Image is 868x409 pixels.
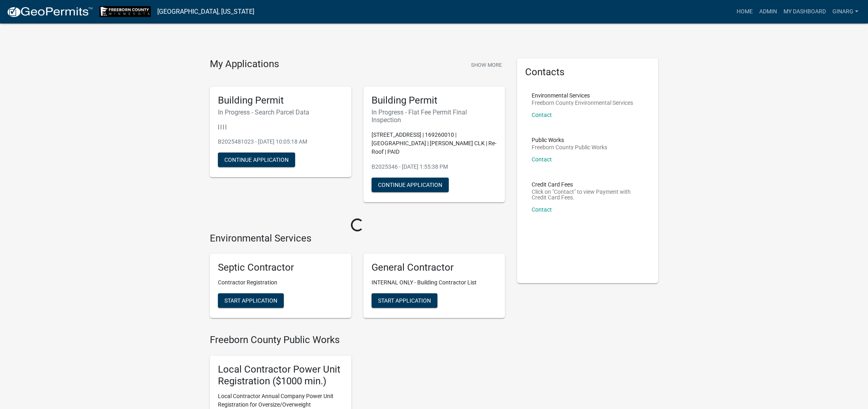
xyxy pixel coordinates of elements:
p: Public Works [532,137,607,143]
button: Continue Application [218,153,295,167]
button: Start Application [372,293,437,308]
p: [STREET_ADDRESS] | 169260010 | [GEOGRAPHIC_DATA] | [PERSON_NAME] CLK | Re-Roof | PAID [372,131,497,156]
a: [GEOGRAPHIC_DATA], [US_STATE] [157,5,254,19]
h5: Septic Contractor [218,262,343,273]
h5: Local Contractor Power Unit Registration ($1000 min.) [218,364,343,387]
h5: Contacts [525,66,650,78]
p: Freeborn County Public Works [532,144,607,150]
a: Contact [532,112,552,118]
p: Environmental Services [532,93,633,98]
button: Show More [468,58,505,72]
p: INTERNAL ONLY - Building Contractor List [372,278,497,287]
a: Admin [756,4,780,19]
a: ginarg [829,4,862,19]
button: Start Application [218,293,284,308]
p: Credit Card Fees [532,182,644,187]
a: Contact [532,206,552,213]
p: Freeborn County Environmental Services [532,100,633,106]
p: | | | | [218,123,343,131]
p: Contractor Registration [218,278,343,287]
h4: Environmental Services [210,233,505,244]
button: Continue Application [372,178,449,192]
h4: Freeborn County Public Works [210,334,505,346]
span: Start Application [378,297,431,304]
img: Freeborn County, Minnesota [99,6,151,17]
h5: Building Permit [372,95,497,106]
p: B2025481023 - [DATE] 10:05:18 AM [218,138,343,146]
h6: In Progress - Flat Fee Permit Final Inspection [372,108,497,124]
span: Start Application [224,297,277,304]
a: My Dashboard [780,4,829,19]
h6: In Progress - Search Parcel Data [218,108,343,116]
p: B2025346 - [DATE] 1:55:38 PM [372,163,497,171]
a: Contact [532,156,552,163]
h4: My Applications [210,58,279,70]
a: Home [733,4,756,19]
p: Click on "Contact" to view Payment with Credit Card Fees. [532,189,644,200]
h5: General Contractor [372,262,497,273]
h5: Building Permit [218,95,343,106]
